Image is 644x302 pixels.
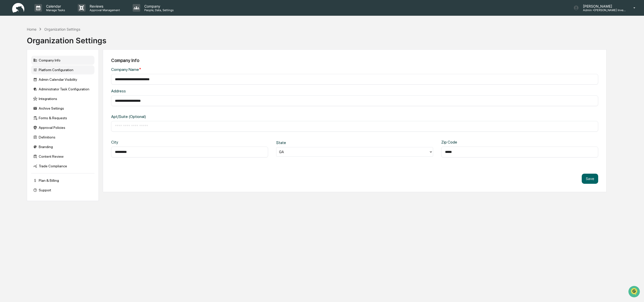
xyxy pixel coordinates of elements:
[5,39,14,48] img: 1746055101610-c473b297-6a78-478c-a979-82029cc54cd1
[111,114,330,119] div: Apt/Suite (Optional)
[31,152,94,161] div: Content Review
[441,140,512,145] div: Zip Code
[628,285,641,299] iframe: Open customer support
[42,8,68,12] p: Manage Tasks
[3,62,35,71] a: 🖐️Preclearance
[13,23,84,28] input: Clear
[31,104,94,113] div: Archive Settings
[140,4,176,8] p: Company
[42,64,63,69] span: Attestations
[50,86,61,90] span: Pylon
[31,162,94,171] div: Trade Compliance
[10,64,33,69] span: Preclearance
[31,65,94,74] div: Platform Configuration
[31,133,94,142] div: Definitions
[579,4,626,8] p: [PERSON_NAME]
[111,89,330,93] div: Address
[140,8,176,12] p: People, Data, Settings
[27,27,36,31] div: Home
[5,64,9,68] div: 🖐️
[5,74,9,78] div: 🔎
[111,140,182,145] div: City
[31,123,94,132] div: Approval Policies
[37,64,41,68] div: 🗄️
[582,174,598,184] button: Save
[111,67,330,72] div: Company Name
[12,3,24,13] img: logo
[31,186,94,195] div: Support
[42,4,68,8] p: Calendar
[5,11,92,19] p: How can we help?
[31,56,94,65] div: Company Info
[36,86,61,90] a: Powered byPylon
[111,58,598,63] div: Company Info
[44,27,80,31] div: Organization Settings
[17,39,83,44] div: Start new chat
[86,40,92,46] button: Start new chat
[579,8,626,12] p: Admin • [PERSON_NAME] Investment Advisory
[276,140,347,145] div: State
[17,44,64,48] div: We're available if you need us!
[86,4,123,8] p: Reviews
[10,73,32,78] span: Data Lookup
[31,142,94,151] div: Branding
[31,94,94,103] div: Integrations
[86,8,123,12] p: Approval Management
[31,85,94,94] div: Administrator Task Configuration
[27,32,106,45] div: Organization Settings
[31,75,94,84] div: Admin Calendar Visibility
[3,71,34,80] a: 🔎Data Lookup
[31,176,94,185] div: Plan & Billing
[31,113,94,123] div: Forms & Requests
[35,62,65,71] a: 🗄️Attestations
